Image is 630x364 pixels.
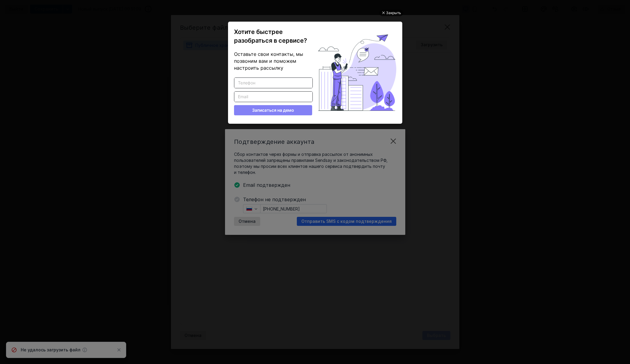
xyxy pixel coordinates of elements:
span: Оставьте свои контакты, мы позвоним вам и поможем настроить рассылку [234,51,303,71]
input: Телефон [234,78,312,88]
input: Email [234,92,312,102]
button: Записаться на демо [234,105,312,115]
span: Хотите быстрее разобраться в сервисе? [234,28,307,44]
div: Закрыть [386,10,401,16]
